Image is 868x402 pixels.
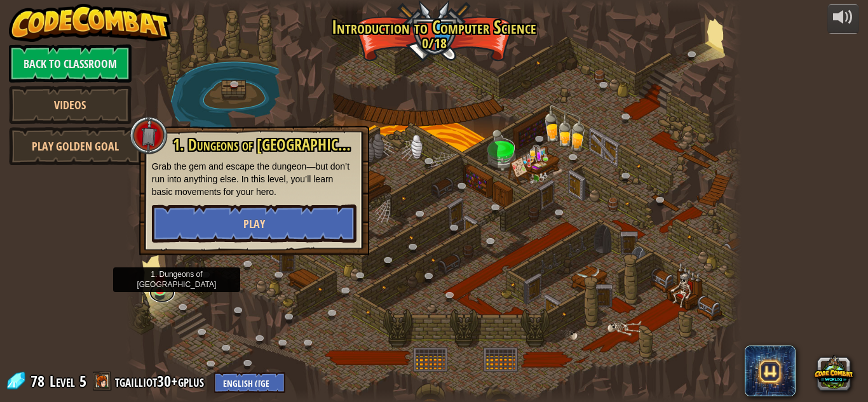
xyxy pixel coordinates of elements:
[152,160,356,198] p: Grab the gem and escape the dungeon—but don’t run into anything else. In this level, you’ll learn...
[50,371,75,392] span: Level
[79,371,86,391] span: 5
[243,216,265,232] span: Play
[153,267,168,292] img: level-banner-unstarted.png
[9,86,132,124] a: Videos
[9,4,172,42] img: CodeCombat - Learn how to code by playing a game
[173,134,379,156] span: 1. Dungeons of [GEOGRAPHIC_DATA]
[9,127,142,165] a: Play Golden Goal
[827,4,859,34] button: Adjust volume
[9,44,132,83] a: Back to Classroom
[31,371,48,391] span: 78
[152,204,356,243] button: Play
[115,371,208,391] a: tgailliot30+gplus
